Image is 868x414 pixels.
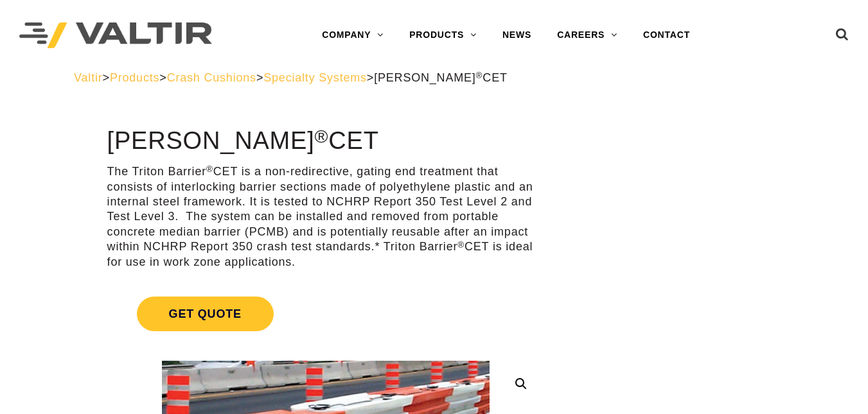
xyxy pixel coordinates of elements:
span: [PERSON_NAME] CET [374,71,508,84]
p: The Triton Barrier CET is a non-redirective, gating end treatment that consists of interlocking b... [107,164,544,270]
sup: ® [315,126,329,146]
h1: [PERSON_NAME] CET [107,128,544,155]
a: Crash Cushions [167,71,256,84]
a: PRODUCTS [396,22,490,48]
div: > > > > [74,71,794,85]
a: CONTACT [630,22,703,48]
a: COMPANY [309,22,396,48]
sup: ® [476,71,483,80]
a: Get Quote [107,281,544,347]
img: Valtir [19,22,212,49]
sup: ® [206,164,213,174]
sup: ® [457,240,465,250]
a: Specialty Systems [263,71,367,84]
a: Products [110,71,159,84]
a: CAREERS [544,22,630,48]
a: Valtir [74,71,102,84]
a: NEWS [490,22,544,48]
span: Get Quote [137,297,274,331]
